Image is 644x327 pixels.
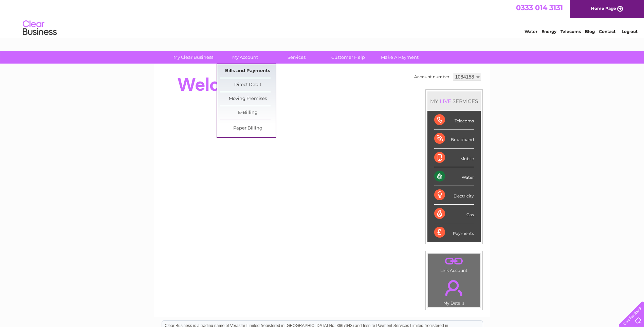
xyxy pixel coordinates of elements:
[434,223,474,242] div: Payments
[585,29,595,34] a: Blog
[428,253,480,275] td: Link Account
[434,205,474,223] div: Gas
[269,51,325,64] a: Services
[525,29,537,34] a: Water
[217,51,273,64] a: My Account
[434,111,474,130] div: Telecoms
[428,274,480,308] td: My Details
[220,92,276,106] a: Moving Premises
[22,18,57,38] img: logo.png
[220,106,276,120] a: E-Billing
[430,276,478,300] a: .
[622,29,638,34] a: Log out
[220,64,276,78] a: Bills and Payments
[372,51,428,64] a: Make A Payment
[430,255,478,267] a: .
[434,167,474,186] div: Water
[165,51,221,64] a: My Clear Business
[434,130,474,148] div: Broadband
[541,29,556,34] a: Energy
[434,186,474,205] div: Electricity
[516,3,563,12] a: 0333 014 3131
[412,71,451,83] td: Account number
[560,29,581,34] a: Telecoms
[162,4,483,33] div: Clear Business is a trading name of Verastar Limited (registered in [GEOGRAPHIC_DATA] No. 3667643...
[220,122,276,135] a: Paper Billing
[434,149,474,167] div: Mobile
[438,98,453,104] div: LIVE
[427,91,481,111] div: MY SERVICES
[599,29,615,34] a: Contact
[320,51,376,64] a: Customer Help
[220,78,276,92] a: Direct Debit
